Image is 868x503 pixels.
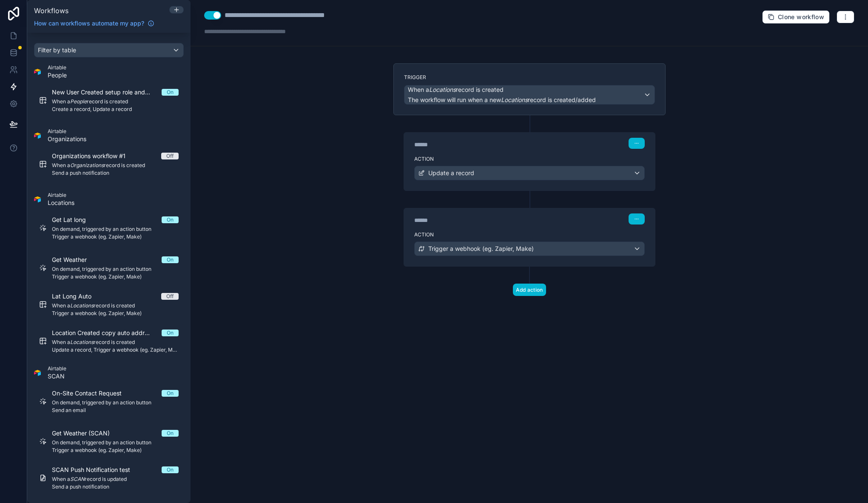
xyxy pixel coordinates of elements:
[428,169,474,177] span: Update a record
[414,156,645,162] label: Action
[404,85,655,105] button: When aLocationsrecord is createdThe workflow will run when a newLocationsrecord is created/added
[408,96,596,103] span: The workflow will run when a new record is created/added
[414,242,645,256] button: Trigger a webhook (eg. Zapier, Make)
[34,6,68,15] span: Workflows
[762,10,830,24] button: Clone workflow
[31,19,158,28] a: How can workflows automate my app?
[501,96,528,103] em: Locations
[404,74,655,81] label: Trigger
[414,166,645,180] button: Update a record
[428,244,534,253] span: Trigger a webhook (eg. Zapier, Make)
[778,13,824,21] span: Clone workflow
[414,231,645,238] label: Action
[34,19,144,28] span: How can workflows automate my app?
[513,284,546,296] button: Add action
[408,85,504,94] span: When a record is created
[429,86,456,93] em: Locations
